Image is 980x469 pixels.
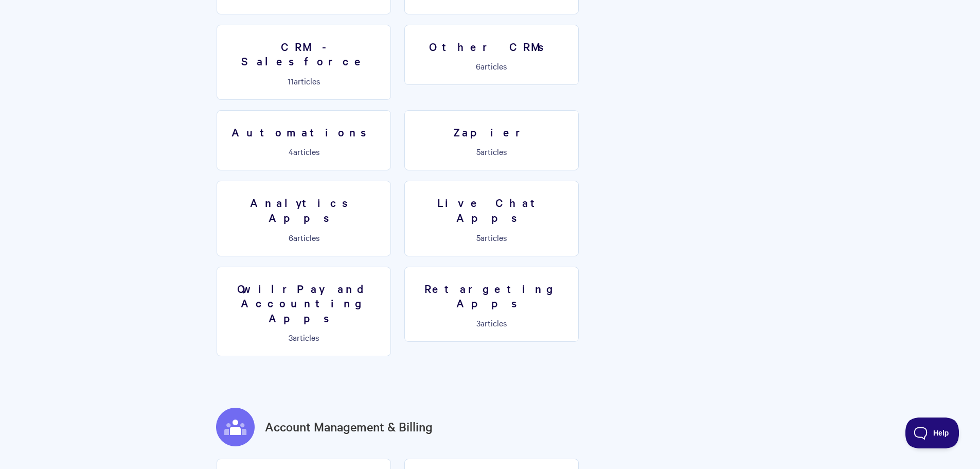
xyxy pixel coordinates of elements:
span: 4 [289,146,293,157]
p: articles [411,233,572,242]
p: articles [223,76,384,85]
p: articles [223,333,384,342]
h3: CRM - Salesforce [223,39,384,68]
p: articles [223,147,384,156]
span: 3 [476,317,480,328]
p: articles [411,61,572,71]
a: Account Management & Billing [265,418,433,436]
h3: QwilrPay and Accounting Apps [223,281,384,325]
h3: Live Chat Apps [411,195,572,224]
h3: Zapier [411,125,572,140]
span: 3 [289,332,293,343]
a: Live Chat Apps 5articles [404,181,579,256]
a: Analytics Apps 6articles [217,181,391,256]
span: 5 [476,232,480,243]
h3: Analytics Apps [223,195,384,224]
h3: Automations [223,125,384,140]
h3: Retargeting Apps [411,281,572,310]
a: Retargeting Apps 3articles [404,267,579,342]
p: articles [411,318,572,327]
h3: Other CRMs [411,39,572,54]
a: Other CRMs 6articles [404,25,579,85]
iframe: Toggle Customer Support [905,418,959,448]
span: 6 [476,60,480,72]
a: Automations 4articles [217,110,391,171]
p: articles [411,147,572,156]
span: 11 [288,75,294,86]
p: articles [223,233,384,242]
span: 5 [476,146,480,157]
a: CRM - Salesforce 11articles [217,25,391,100]
span: 6 [289,232,293,243]
a: Zapier 5articles [404,110,579,171]
a: QwilrPay and Accounting Apps 3articles [217,267,391,357]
